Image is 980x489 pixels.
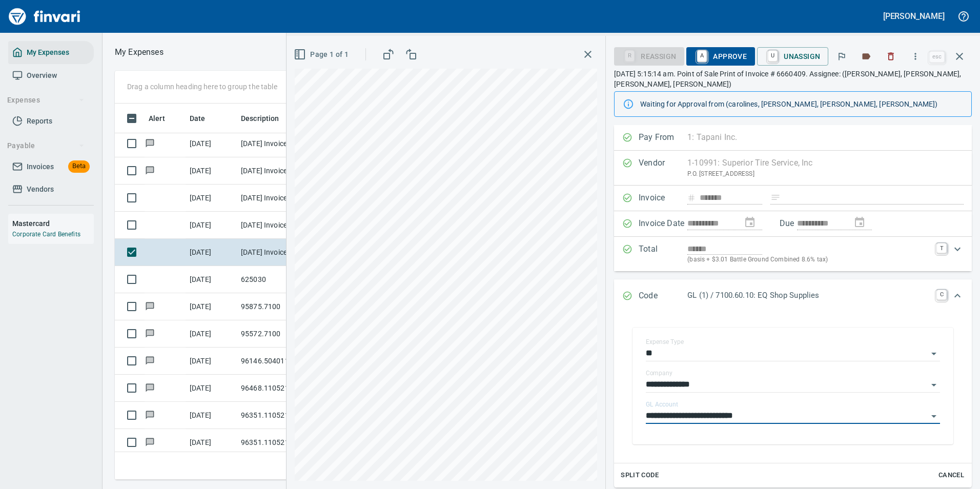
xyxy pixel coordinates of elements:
[614,279,972,313] div: Expand
[8,178,94,201] a: Vendors
[639,290,687,303] p: Code
[614,237,972,271] div: Expand
[765,48,820,65] span: Unassign
[145,167,155,174] span: Has messages
[697,50,707,62] a: A
[7,94,85,107] span: Expenses
[241,112,293,125] span: Description
[855,45,877,68] button: Labels
[186,266,237,293] td: [DATE]
[186,157,237,185] td: [DATE]
[27,183,54,196] span: Vendors
[237,157,329,185] td: [DATE] Invoice 0258092-IN from StarOilco (1-39951)
[927,347,941,361] button: Open
[145,439,155,445] span: Has messages
[237,320,329,348] td: 95572.7100
[237,402,329,429] td: 96351.1105217
[757,47,828,66] button: UUnassign
[686,47,755,66] button: AApprove
[8,110,94,133] a: Reports
[237,239,329,266] td: [DATE] Invoice 6660409 from Superior Tire Service, Inc (1-10991)
[8,64,94,87] a: Overview
[936,290,947,300] a: C
[621,470,659,481] span: Split Code
[830,45,853,68] button: Flag
[639,243,687,265] p: Total
[881,8,947,24] button: [PERSON_NAME]
[7,139,85,152] span: Payable
[190,112,206,125] span: Date
[687,290,930,301] p: GL (1) / 7100.60.10: EQ Shop Supplies
[237,212,329,239] td: [DATE] Invoice 6660202 from Superior Tire Service, Inc (1-10991)
[646,370,672,376] label: Company
[614,69,972,89] p: [DATE] 5:15:14 am. Point of Sale Print of Invoice # 6660409. Assignee: ([PERSON_NAME], [PERSON_NA...
[618,467,661,483] button: Split Code
[145,412,155,418] span: Has messages
[27,160,54,173] span: Invoices
[927,378,941,392] button: Open
[695,48,747,65] span: Approve
[640,95,963,113] div: Waiting for Approval from (carolines, [PERSON_NAME], [PERSON_NAME], [PERSON_NAME])
[3,136,89,155] button: Payable
[186,348,237,375] td: [DATE]
[768,50,778,62] a: U
[237,348,329,375] td: 96146.5040118
[241,112,279,125] span: Description
[296,48,349,61] span: Page 1 of 1
[883,11,945,22] h5: [PERSON_NAME]
[927,44,972,69] span: Close invoice
[186,293,237,320] td: [DATE]
[927,409,941,423] button: Open
[186,429,237,456] td: [DATE]
[237,293,329,320] td: 95875.7100
[186,239,237,266] td: [DATE]
[237,130,329,157] td: [DATE] Invoice 0268371-IN from StarOilco (1-39951)
[27,46,69,59] span: My Expenses
[880,45,902,68] button: Discard
[27,69,57,82] span: Overview
[614,51,684,60] div: Reassign
[149,112,165,125] span: Alert
[904,45,927,68] button: More
[929,51,945,63] a: esc
[27,115,52,128] span: Reports
[145,384,155,391] span: Has messages
[614,313,972,487] div: Expand
[186,402,237,429] td: [DATE]
[68,160,90,172] span: Beta
[12,218,94,229] h6: Mastercard
[292,45,353,64] button: Page 1 of 1
[646,401,678,407] label: GL Account
[936,243,947,253] a: T
[3,91,89,110] button: Expenses
[186,130,237,157] td: [DATE]
[186,185,237,212] td: [DATE]
[145,330,155,337] span: Has messages
[115,46,164,58] p: My Expenses
[935,467,968,483] button: Cancel
[6,4,83,29] img: Finvari
[127,81,277,92] p: Drag a column heading here to group the table
[646,339,684,345] label: Expense Type
[237,266,329,293] td: 625030
[186,375,237,402] td: [DATE]
[687,255,930,265] p: (basis + $3.01 Battle Ground Combined 8.6% tax)
[937,470,965,481] span: Cancel
[115,46,164,58] nav: breadcrumb
[237,375,329,402] td: 96468.1105217
[149,112,178,125] span: Alert
[145,140,155,147] span: Has messages
[145,357,155,364] span: Has messages
[12,231,80,238] a: Corporate Card Benefits
[8,155,94,178] a: InvoicesBeta
[186,320,237,348] td: [DATE]
[8,41,94,64] a: My Expenses
[237,185,329,212] td: [DATE] Invoice 120385490 from Superior Tire Service, Inc (1-10991)
[186,212,237,239] td: [DATE]
[237,429,329,456] td: 96351.1105217
[145,303,155,310] span: Has messages
[190,112,219,125] span: Date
